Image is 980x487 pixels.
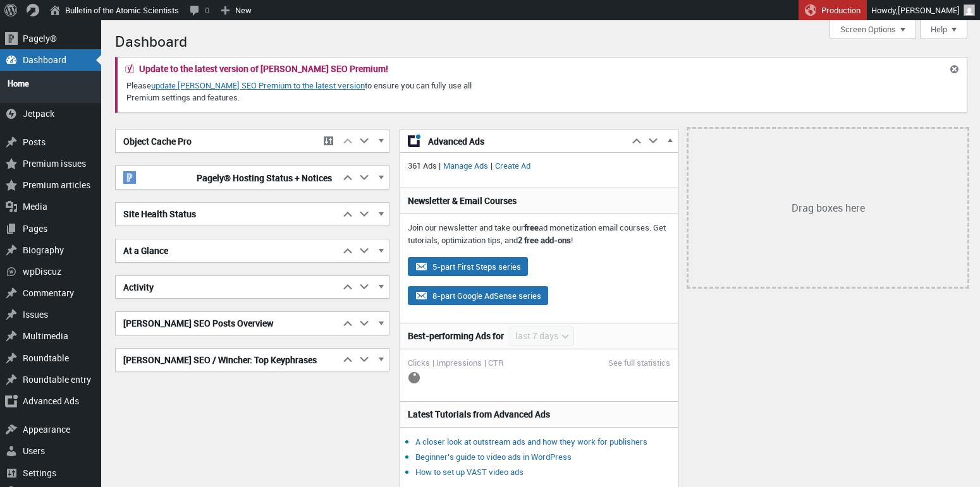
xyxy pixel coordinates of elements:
[830,20,916,39] button: Screen Options
[408,195,670,207] h3: Newsletter & Email Courses
[898,4,960,16] span: [PERSON_NAME]
[115,27,967,54] h1: Dashboard
[116,312,340,335] h2: [PERSON_NAME] SEO Posts Overview
[116,239,340,262] h2: At a Glance
[151,80,365,91] a: update [PERSON_NAME] SEO Premium to the latest version
[428,135,621,148] span: Advanced Ads
[415,466,524,478] a: How to set up VAST video ads
[408,286,548,305] button: 8-part Google AdSense series
[408,222,670,246] p: Join our newsletter and take our ad monetization email courses. Get tutorials, optimization tips,...
[125,78,507,105] p: Please to ensure you can fully use all Premium settings and features.
[139,64,388,73] h2: Update to the latest version of [PERSON_NAME] SEO Premium!
[408,257,528,276] button: 5-part First Steps series
[116,276,340,299] h2: Activity
[408,160,670,172] p: 361 Ads | |
[408,408,670,421] h3: Latest Tutorials from Advanced Ads
[493,160,533,171] a: Create Ad
[408,371,420,384] img: loading
[116,349,340,371] h2: [PERSON_NAME] SEO / Wincher: Top Keyphrases
[415,451,572,462] a: Beginner’s guide to video ads in WordPress
[116,130,317,153] h2: Object Cache Pro
[524,222,539,233] strong: free
[920,20,967,39] button: Help
[441,160,491,171] a: Manage Ads
[116,203,340,225] h2: Site Health Status
[415,436,647,447] a: A closer look at outstream ads and how they work for publishers
[116,166,340,189] h2: Pagely® Hosting Status + Notices
[123,171,136,184] img: pagely-w-on-b20x20.png
[408,330,504,342] h3: Best-performing Ads for
[518,234,571,246] strong: 2 free add-ons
